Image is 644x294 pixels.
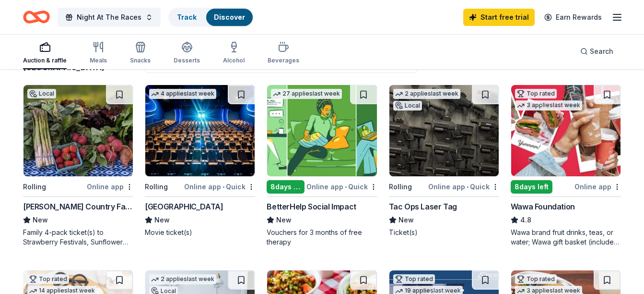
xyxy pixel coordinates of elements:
div: Wawa Foundation [511,201,575,212]
div: Vouchers for 3 months of free therapy [267,228,377,247]
a: Image for Tac Ops Laser Tag2 applieslast weekLocalRollingOnline app•QuickTac Ops Laser TagNewTick... [389,85,499,237]
div: 3 applies last week [515,100,582,110]
div: Top rated [515,89,557,98]
button: TrackDiscover [168,8,254,27]
div: Tac Ops Laser Tag [389,201,457,212]
button: Beverages [268,37,299,69]
span: New [398,214,414,226]
div: Online app Quick [184,181,255,193]
img: Image for Von Thun's Country Farm Market [23,85,133,176]
span: 4.8 [520,214,531,226]
div: Family 4-pack ticket(s) to Strawberry Festivals, Sunflower Trail Weekends, and Fall Festivals [23,228,133,247]
a: Image for Von Thun's Country Farm MarketLocalRollingOnline app[PERSON_NAME] Country Farm MarketNe... [23,85,133,247]
div: [GEOGRAPHIC_DATA] [145,201,223,212]
img: Image for BetterHelp Social Impact [267,85,376,176]
div: Movie ticket(s) [145,228,255,237]
div: Local [27,89,56,98]
a: Start free trial [463,9,535,26]
div: Wawa brand fruit drinks, teas, or water; Wawa gift basket (includes Wawa products and coupons) [511,228,621,247]
div: BetterHelp Social Impact [267,201,356,212]
span: Night At The Races [77,12,141,23]
span: New [276,214,292,226]
div: Local [393,101,422,110]
div: Rolling [23,181,46,193]
div: Ticket(s) [389,228,499,237]
button: Alcohol [223,37,245,69]
div: Top rated [393,274,435,284]
a: Earn Rewards [539,9,608,26]
div: 27 applies last week [271,89,342,99]
span: Search [590,46,613,57]
span: New [154,214,170,226]
button: Search [573,42,621,61]
img: Image for Tac Ops Laser Tag [389,85,499,176]
button: Auction & raffle [23,37,67,69]
a: Image for Cinépolis4 applieslast weekRollingOnline app•Quick[GEOGRAPHIC_DATA]NewMovie ticket(s) [145,85,255,237]
div: Snacks [130,57,151,64]
a: Track [177,13,197,21]
div: Meals [90,57,107,64]
div: Alcohol [223,57,245,64]
button: Night At The Races [58,8,161,27]
div: Top rated [27,274,69,284]
img: Image for Cinépolis [145,85,255,176]
a: Discover [214,13,245,21]
a: Image for BetterHelp Social Impact27 applieslast week8days leftOnline app•QuickBetterHelp Social ... [267,85,377,247]
div: 4 applies last week [149,89,216,99]
div: Rolling [145,181,168,193]
button: Snacks [130,37,151,69]
div: Online app [87,181,133,193]
div: [PERSON_NAME] Country Farm Market [23,201,133,212]
div: Beverages [268,57,299,64]
img: Image for Wawa Foundation [511,85,621,176]
div: Desserts [174,57,200,64]
div: Online app [574,181,621,193]
div: Top rated [515,274,557,284]
a: Home [23,6,50,28]
a: Image for Wawa FoundationTop rated3 applieslast week8days leftOnline appWawa Foundation4.8Wawa br... [511,85,621,247]
div: Rolling [389,181,412,193]
span: • [222,183,224,191]
div: Auction & raffle [23,57,67,64]
div: 2 applies last week [149,274,216,284]
span: • [467,183,468,191]
button: Meals [90,37,107,69]
div: 8 days left [267,180,304,194]
div: Online app Quick [306,181,377,193]
span: • [345,183,347,191]
span: New [33,214,48,226]
button: Desserts [174,37,200,69]
div: 8 days left [511,180,552,194]
div: Online app Quick [428,181,499,193]
div: 2 applies last week [393,89,460,99]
